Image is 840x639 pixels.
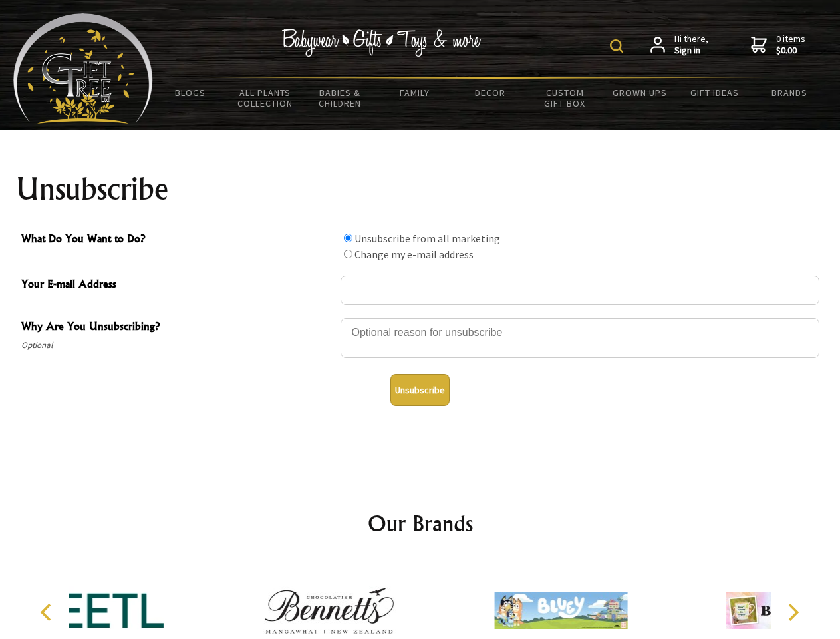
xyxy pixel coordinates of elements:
[610,39,623,53] img: product search
[303,79,378,117] a: Babies & Children
[344,250,352,258] input: What Do You Want to Do?
[153,79,228,106] a: BLOGS
[527,79,603,117] a: Custom Gift Box
[282,29,482,57] img: Babywear - Gifts - Toys & more
[228,79,303,117] a: All Plants Collection
[21,318,334,337] span: Why Are You Unsubscribing?
[390,374,450,406] button: Unsubscribe
[674,33,708,57] span: Hi there,
[341,318,819,358] textarea: Why Are You Unsubscribing?
[344,234,352,242] input: What Do You Want to Do?
[602,79,677,106] a: Grown Ups
[776,45,805,57] strong: $0.00
[354,248,474,261] label: Change my e-mail address
[21,337,334,353] span: Optional
[33,598,63,627] button: Previous
[21,276,334,295] span: Your E-mail Address
[27,507,814,539] h2: Our Brands
[677,79,752,106] a: Gift Ideas
[341,276,819,305] input: Your E-mail Address
[16,173,825,205] h1: Unsubscribe
[650,33,708,57] a: Hi there,Sign in
[751,33,805,57] a: 0 items$0.00
[13,13,153,124] img: Babyware - Gifts - Toys and more...
[674,45,708,57] strong: Sign in
[452,79,527,106] a: Decor
[752,79,827,106] a: Brands
[354,232,500,245] label: Unsubscribe from all marketing
[776,33,805,57] span: 0 items
[378,79,453,106] a: Family
[21,230,334,250] span: What Do You Want to Do?
[778,598,807,627] button: Next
